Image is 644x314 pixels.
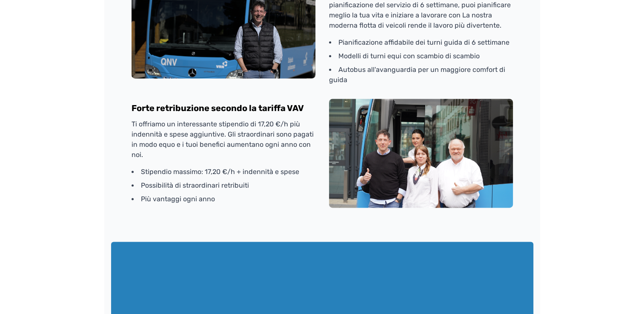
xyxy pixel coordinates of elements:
li: Modelli di turni equi con scambio di scambio [329,51,513,61]
li: Autobus all'avanguardia per un maggiore comfort di guida [329,65,513,85]
li: Pianificazione affidabile dei turni guida di 6 settimane [329,37,513,48]
li: Possibilità di straordinari retribuiti [132,180,315,191]
li: Stipendio massimo: 17,20 €/h + indennità e spese [132,167,315,177]
li: Più vantaggi ogni anno [132,194,315,204]
h3: Forte retribuzione secondo la tariffa VAV [132,102,315,114]
p: Ti offriamo un interessante stipendio di 17,20 €/h più indennità e spese aggiuntive. Gli straordi... [132,119,315,160]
